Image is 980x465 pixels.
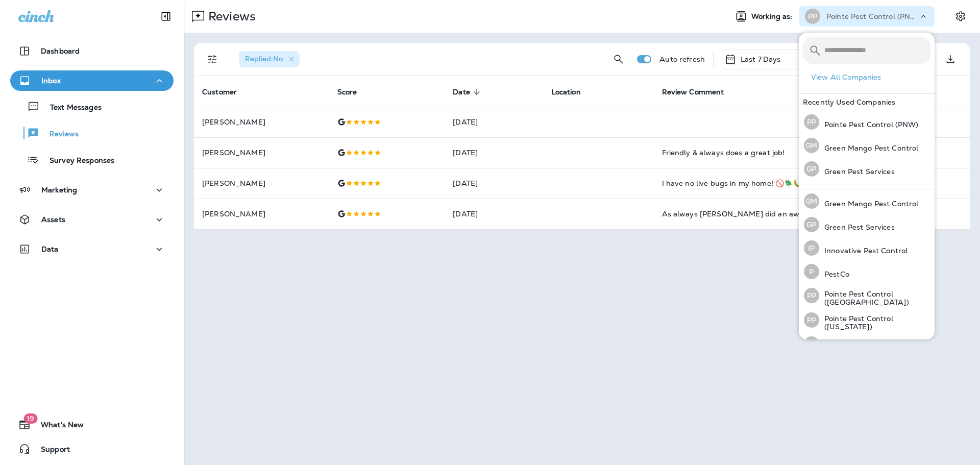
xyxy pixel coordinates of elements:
span: Working as: [751,12,795,21]
p: PestCo [819,270,849,278]
button: GMGreen Mango Pest Control [799,134,935,157]
td: [DATE] [445,199,543,229]
span: Support [31,445,70,457]
p: Innovative Pest Control [819,247,908,255]
button: PPestCo [799,260,935,283]
button: PPPointe Pest Control (PNW) [799,110,935,134]
p: Pointe Pest Control (PNW) [826,12,918,20]
p: Pointe Pest Control (PNW) [819,120,919,129]
p: [PERSON_NAME] [202,149,321,157]
button: PPPointe Pest Control ([US_STATE]) [799,308,935,332]
span: Date [453,87,483,96]
span: Customer [202,87,250,96]
div: Friendly & always does a great job! [662,148,854,158]
p: Green Pest Services [819,223,895,231]
button: Assets [10,209,174,230]
button: Filters [202,49,223,69]
button: PPPointe Pest Control ([GEOGRAPHIC_DATA]) [799,283,935,308]
button: Marketing [10,180,174,200]
div: GM [804,138,819,153]
div: PP [804,312,819,328]
p: Green Mango Pest Control [819,200,918,208]
button: Settings [951,7,970,26]
span: Review Comment [662,87,738,96]
div: Recently Used Companies [799,94,935,110]
button: GPGreen Pest Services [799,157,935,181]
div: Replied:No [239,51,300,67]
div: GP [804,217,819,232]
div: PP [804,288,819,303]
button: GMGreen Mango Pest Control [799,189,935,213]
span: Location [551,87,594,96]
span: What's New [31,421,84,433]
p: [PERSON_NAME] [202,118,321,126]
p: Dashboard [41,47,80,55]
p: Pointe Pest Control ([US_STATE]) [819,314,930,331]
button: Text Messages [10,96,174,117]
div: IP [804,240,819,256]
div: P [804,264,819,279]
p: Green Mango Pest Control [819,144,918,152]
p: Text Messages [40,103,102,113]
p: Survey Responses [39,156,114,166]
button: View All Companies [807,69,935,85]
button: Support [10,439,174,459]
span: Date [453,88,470,96]
span: Location [551,88,581,96]
button: Survey Responses [10,149,174,170]
p: Reviews [204,9,256,24]
button: Search Reviews [608,49,629,69]
span: Replied : No [245,54,283,63]
div: PP [804,114,819,130]
div: PP [805,9,820,24]
p: [PERSON_NAME] [202,210,321,218]
div: I have no live bugs in my home! 🚫🪲🐛 [662,178,854,188]
span: Score [337,87,371,96]
button: PPPointe Pest Control (PNW) [799,332,935,356]
p: Auto refresh [659,55,705,63]
p: Pointe Pest Control ([GEOGRAPHIC_DATA]) [819,290,930,306]
p: Last 7 Days [741,55,781,63]
p: Inbox [41,77,61,85]
p: Green Pest Services [819,167,895,176]
button: Data [10,239,174,259]
td: [DATE] [445,137,543,168]
button: Dashboard [10,41,174,61]
span: 19 [23,413,37,424]
div: GP [804,161,819,177]
td: [DATE] [445,107,543,137]
div: PP [804,336,819,352]
button: IPInnovative Pest Control [799,236,935,260]
button: Export as CSV [940,49,961,69]
div: GM [804,193,819,209]
button: Reviews [10,123,174,144]
td: [DATE] [445,168,543,199]
button: GPGreen Pest Services [799,213,935,236]
span: Review Comment [662,88,724,96]
button: 19What's New [10,414,174,435]
button: Inbox [10,70,174,91]
p: Reviews [39,130,79,139]
button: Collapse Sidebar [152,6,180,27]
span: Score [337,88,357,96]
p: Data [41,245,59,253]
span: Customer [202,88,237,96]
p: [PERSON_NAME] [202,179,321,187]
p: Marketing [41,186,77,194]
div: As always Gavin did an awesome job keeping us pest free! [662,209,854,219]
p: Assets [41,215,65,224]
